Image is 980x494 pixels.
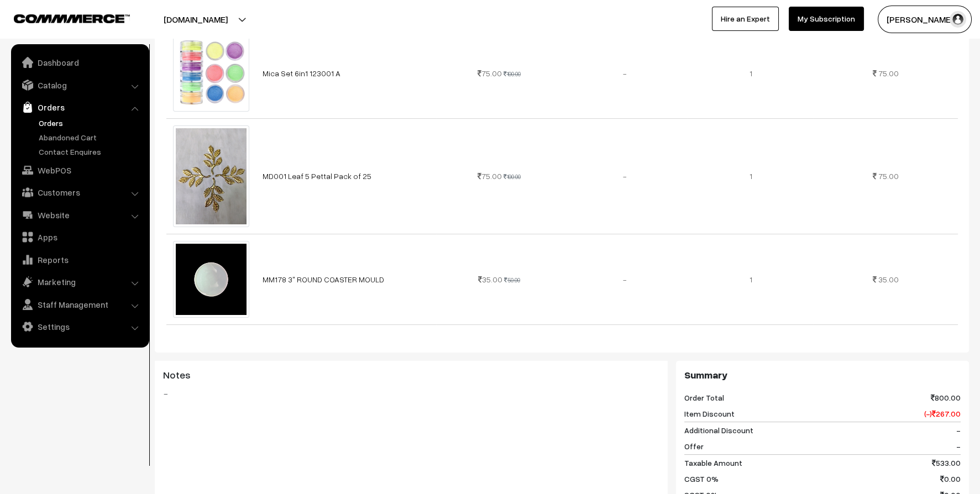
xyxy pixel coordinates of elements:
[163,369,659,381] h3: Notes
[932,457,961,469] span: 533.00
[878,275,899,284] span: 35.00
[504,173,521,180] strike: 100.00
[478,171,502,181] span: 75.00
[750,275,752,284] span: 1
[956,440,961,452] span: -
[14,52,145,72] a: Dashboard
[684,440,704,452] span: Offer
[684,473,719,485] span: CGST 0%
[478,275,502,284] span: 35.00
[14,250,145,270] a: Reports
[684,457,742,469] span: Taxable Amount
[14,317,145,337] a: Settings
[14,295,145,314] a: Staff Management
[931,392,961,403] span: 800.00
[562,28,688,118] td: -
[789,7,864,31] a: My Subscription
[14,97,145,117] a: Orders
[562,234,688,325] td: -
[14,182,145,202] a: Customers
[125,6,266,33] button: [DOMAIN_NAME]
[478,69,502,78] span: 75.00
[14,11,111,24] a: COMMMERCE
[173,125,250,228] img: 1717486342442-776770338.png
[950,11,966,28] img: user
[684,408,735,419] span: Item Discount
[924,408,961,419] span: (-) 267.00
[684,392,724,403] span: Order Total
[14,160,145,180] a: WebPOS
[712,7,779,31] a: Hire an Expert
[750,171,752,181] span: 1
[263,171,371,181] a: MD001 Leaf 5 Pettal Pack of 25
[173,35,250,112] img: 1726813360782-816057471.png
[940,473,961,485] span: 0.00
[750,69,752,78] span: 1
[878,6,972,33] button: [PERSON_NAME]…
[36,146,145,157] a: Contact Enquires
[263,275,384,284] a: MM178 3" ROUND COASTER MOULD
[14,227,145,247] a: Apps
[878,69,899,78] span: 75.00
[14,14,130,23] img: COMMMERCE
[36,132,145,143] a: Abandoned Cart
[36,117,145,129] a: Orders
[14,272,145,292] a: Marketing
[263,69,340,78] a: Mica Set 6in1 123001 A
[14,205,145,225] a: Website
[878,171,899,181] span: 75.00
[504,276,520,283] strike: 50.00
[14,75,145,95] a: Catalog
[173,241,250,318] img: 1701169108470-318630143.png
[684,369,961,381] h3: Summary
[956,424,961,436] span: -
[562,118,688,234] td: -
[684,424,753,436] span: Additional Discount
[163,387,659,400] blockquote: -
[504,70,521,77] strike: 100.00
